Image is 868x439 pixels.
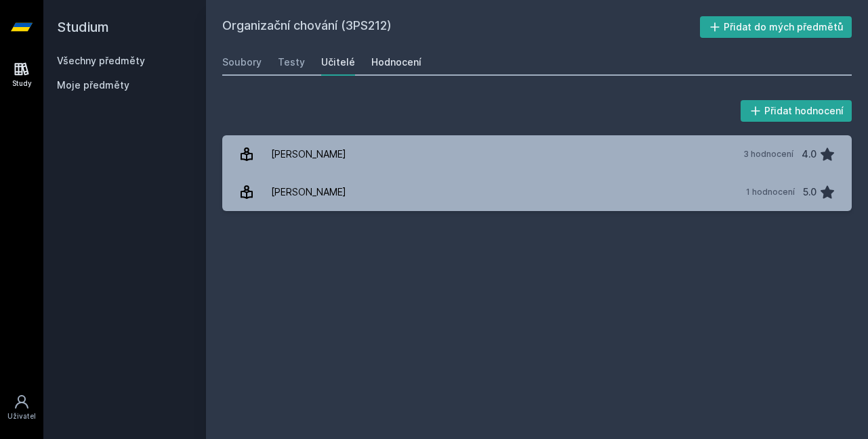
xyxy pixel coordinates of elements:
[321,49,355,76] a: Učitelé
[803,179,817,206] div: 5.0
[271,141,346,168] div: [PERSON_NAME]
[3,54,41,95] a: Study
[57,78,129,92] span: Moje předměty
[3,387,41,428] a: Uživatel
[12,78,32,89] div: Study
[271,179,346,206] div: [PERSON_NAME]
[700,16,852,38] button: Přidat do mých předmětů
[743,149,793,160] div: 3 hodnocení
[741,100,852,122] button: Přidat hodnocení
[222,16,700,38] h2: Organizační chování (3PS212)
[321,55,355,69] div: Učitelé
[802,141,817,168] div: 4.0
[371,49,421,76] a: Hodnocení
[222,55,262,69] div: Soubory
[222,49,262,76] a: Soubory
[222,173,852,211] a: [PERSON_NAME] 1 hodnocení 5.0
[278,49,305,76] a: Testy
[7,411,36,421] div: Uživatel
[222,135,852,173] a: [PERSON_NAME] 3 hodnocení 4.0
[278,55,305,69] div: Testy
[57,55,145,66] a: Všechny předměty
[746,187,795,198] div: 1 hodnocení
[371,55,421,69] div: Hodnocení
